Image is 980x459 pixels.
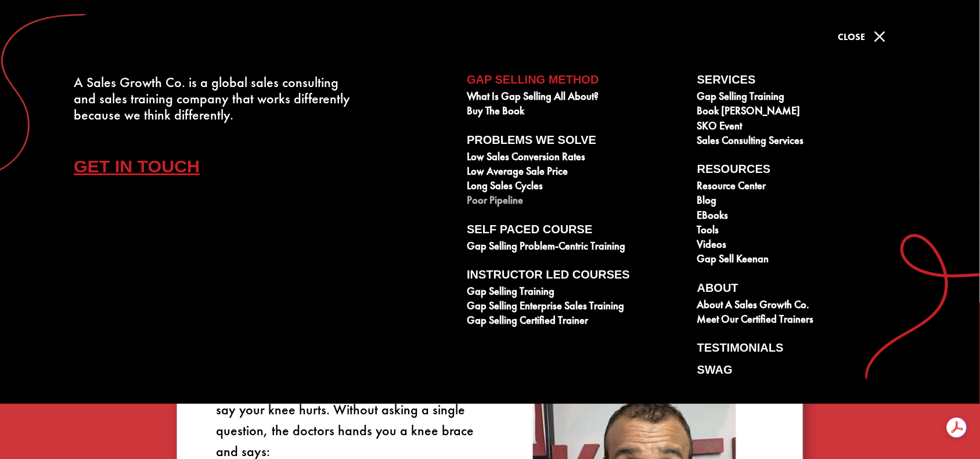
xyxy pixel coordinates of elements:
a: Buy The Book [467,105,684,120]
a: Low Sales Conversion Rates [467,151,684,165]
a: Long Sales Cycles [467,180,684,194]
a: Gap Selling Method [467,73,684,91]
a: Get In Touch [74,146,218,187]
a: About [697,281,915,299]
a: Gap Selling Certified Trainer [467,315,684,329]
a: Gap Selling Problem-Centric Training [467,240,684,255]
a: Gap Selling Enterprise Sales Training [467,300,684,315]
a: Meet our Certified Trainers [697,313,915,328]
a: Tools [697,224,915,238]
a: SKO Event [697,120,915,135]
a: What is Gap Selling all about? [467,91,684,105]
a: Blog [697,194,915,209]
a: About A Sales Growth Co. [697,299,915,313]
a: eBooks [697,209,915,224]
a: Poor Pipeline [467,194,684,209]
a: Instructor Led Courses [467,268,684,285]
a: Swag [697,363,915,381]
a: Gap Sell Keenan [697,253,915,268]
div: A Sales Growth Co. is a global sales consulting and sales training company that works differently... [74,74,363,123]
a: Resource Center [697,180,915,194]
a: Self Paced Course [467,223,684,240]
a: Testimonials [697,341,915,359]
span: M [868,25,891,48]
a: Gap Selling Training [697,91,915,105]
a: Problems We Solve [467,133,684,151]
a: Book [PERSON_NAME] [697,105,915,120]
a: Resources [697,162,915,180]
a: Low Average Sale Price [467,165,684,180]
a: Services [697,73,915,91]
a: Gap Selling Training [467,285,684,300]
span: Close [838,31,865,43]
a: Videos [697,238,915,253]
a: Sales Consulting Services [697,135,915,149]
